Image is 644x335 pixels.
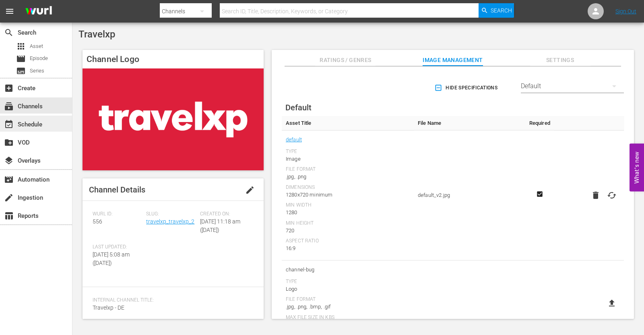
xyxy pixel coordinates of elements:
div: Max File Size In Kbs [286,314,410,321]
span: Hide Specifications [436,84,497,92]
span: Episode [16,54,26,64]
div: Type [286,149,410,155]
span: Last Updated: [93,244,142,250]
th: Required [525,116,554,130]
span: Automation [4,175,14,184]
span: Overlays [4,156,14,165]
a: Sign Out [615,8,636,14]
div: .jpg, .png [286,173,410,181]
div: 1280x720 minimum [286,191,410,199]
span: Travelxp [78,29,115,40]
span: Wurl ID: [93,211,142,217]
div: .jpg, .png, .bmp, .gif [286,303,410,311]
span: Ingestion [4,193,14,203]
svg: Required [535,190,545,198]
span: Ratings / Genres [315,55,376,65]
div: Min Height [286,220,410,227]
span: Schedule [4,120,14,129]
button: edit [240,180,260,200]
div: Image [286,155,410,163]
span: Search [491,3,512,18]
span: Episode [30,54,48,62]
button: Search [479,3,514,18]
span: Series [30,67,44,75]
span: Image Management [423,55,483,65]
span: Asset [16,41,26,51]
img: ans4CAIJ8jUAAAAAAAAAAAAAAAAAAAAAAAAgQb4GAAAAAAAAAAAAAAAAAAAAAAAAJMjXAAAAAAAAAAAAAAAAAAAAAAAAgAT5G... [19,2,58,21]
span: channel-bug [286,265,410,275]
img: Travelxp [83,68,264,170]
span: menu [5,6,14,16]
div: File Format [286,296,410,303]
a: default [286,134,302,145]
span: Series [16,66,26,76]
span: Default [285,103,312,112]
span: Travelxp - DE [93,304,124,311]
span: Search [4,28,14,37]
span: Internal Channel Title: [93,297,250,304]
span: Created On: [200,211,250,217]
div: Min Width [286,202,410,209]
button: Open Feedback Widget [630,144,644,192]
button: Hide Specifications [433,77,501,99]
th: Asset Title [282,116,414,130]
div: Logo [286,285,410,293]
div: 1280 [286,209,410,217]
div: Aspect Ratio [286,238,410,244]
div: 16:9 [286,244,410,252]
span: [DATE] 5:08 am ([DATE]) [93,251,130,266]
span: Slug: [146,211,196,217]
span: Channel Details [89,185,145,194]
span: create_new_folder [4,138,14,147]
h4: Channel Logo [83,50,264,68]
span: edit [245,185,255,195]
td: default_v2.jpg [414,130,525,261]
span: Channels [4,101,14,111]
div: Dimensions [286,184,410,191]
span: Asset [30,42,43,50]
th: File Name [414,116,525,130]
span: Create [4,83,14,93]
div: Default [521,75,624,97]
div: File Format [286,166,410,173]
div: 720 [286,227,410,235]
span: Reports [4,211,14,221]
span: 556 [93,218,102,225]
a: travelxp_travelxp_2 [146,218,194,225]
span: [DATE] 11:18 am ([DATE]) [200,218,240,233]
div: Type [286,279,410,285]
span: Settings [530,55,590,65]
